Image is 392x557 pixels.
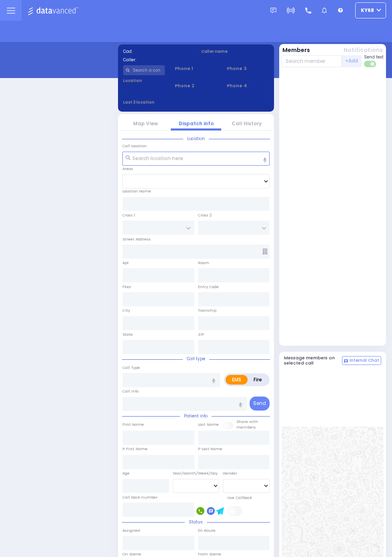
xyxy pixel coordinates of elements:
[123,99,196,105] label: Last 3 location
[198,528,216,533] label: En Route
[28,6,81,16] img: Logo
[201,48,269,54] label: Caller name
[247,375,268,385] label: Fire
[223,471,237,476] label: Gender
[183,356,209,362] span: Call type
[198,284,219,290] label: Entry Code
[122,551,141,557] label: On Scene
[173,471,220,476] div: Year/Month/Week/Day
[122,495,158,500] label: Call back number
[282,46,310,54] button: Members
[227,495,252,501] label: Use Callback
[122,143,147,149] label: Call Location
[123,78,165,84] label: Location
[270,8,276,14] img: message.svg
[122,236,151,242] label: Street Address
[198,212,212,218] label: Cross 2
[183,136,209,142] span: Location
[236,419,258,424] small: Share with
[361,7,374,14] span: ky68
[122,212,135,218] label: Cross 1
[250,397,270,411] button: Send
[175,65,217,72] span: Phone 1
[122,389,138,394] label: Call Info
[123,57,191,63] label: Caller:
[179,120,214,127] a: Dispatch info
[198,332,204,337] label: ZIP
[344,46,383,54] button: Notifications
[236,425,256,430] span: members
[364,60,377,68] label: Turn off text
[122,152,270,166] input: Search location here
[227,82,269,89] span: Phone 4
[344,359,348,363] img: comment-alt.png
[122,166,133,172] label: Areas
[282,55,342,67] input: Search member
[122,332,133,337] label: State
[122,446,148,452] label: P First Name
[262,248,268,254] span: Other building occupants
[180,413,212,419] span: Patient info
[122,471,130,476] label: Age
[198,446,222,452] label: P Last Name
[122,365,140,371] label: Call Type
[198,308,216,313] label: Township
[355,2,386,18] button: ky68
[185,519,207,525] span: Status
[122,284,131,290] label: Floor
[123,48,191,54] label: Cad:
[198,422,219,427] label: Last Name
[133,120,158,127] a: Map View
[350,358,379,363] span: Internal Chat
[122,188,151,194] label: Location Name
[342,356,381,365] button: Internal Chat
[284,355,342,366] h5: Message members on selected call
[227,65,269,72] span: Phone 3
[123,65,165,75] input: Search a contact
[122,422,144,427] label: First Name
[122,528,140,533] label: Assigned
[175,82,217,89] span: Phone 2
[364,54,384,60] span: Send text
[226,375,248,385] label: EMS
[232,120,262,127] a: Call History
[198,260,209,266] label: Room
[122,308,130,313] label: City
[198,551,221,557] label: From Scene
[122,260,129,266] label: Apt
